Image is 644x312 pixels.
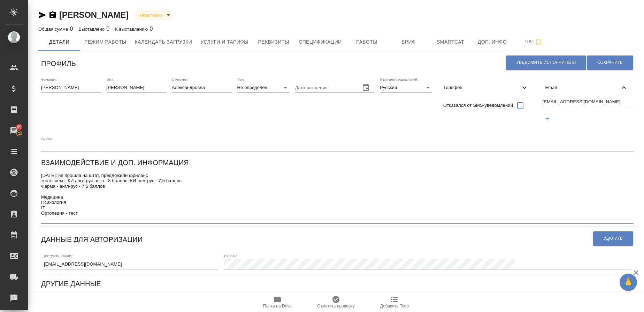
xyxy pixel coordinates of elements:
[134,10,172,20] div: Неактивен
[257,38,290,46] span: Реквизиты
[380,78,418,81] label: Язык для уведомлений:
[237,78,245,81] label: Пол:
[516,60,576,66] span: Уведомить исполнителя
[434,38,467,46] span: Smartcat
[380,304,409,309] span: Добавить Todo
[540,112,554,126] button: Добавить
[59,10,129,20] a: [PERSON_NAME]
[43,38,76,46] span: Детали
[41,234,143,245] h6: Данные для авторизации
[41,136,52,140] label: Адрес:
[79,27,107,32] p: Выставлено
[115,25,153,33] div: 0
[38,25,73,33] div: 0
[307,292,365,312] button: Отметить проверку
[237,83,290,92] div: Не определен
[540,80,634,95] div: Email
[587,55,633,70] button: Сохранить
[41,58,76,69] h6: Профиль
[263,304,292,309] span: Папка на Drive
[48,11,57,19] button: Скопировать ссылку
[506,55,586,70] button: Уведомить исполнителя
[622,275,634,290] span: 🙏
[593,231,633,246] button: Удалить
[604,236,623,242] span: Удалить
[200,38,248,46] span: Услуги и тарифы
[84,38,127,46] span: Режим работы
[545,84,620,91] span: Email
[535,38,543,46] svg: Подписаться
[350,38,384,46] span: Работы
[365,292,424,312] button: Добавить Todo
[115,27,149,32] p: К выставлению
[597,60,623,66] span: Сохранить
[299,38,342,46] span: Спецификации
[513,292,527,306] button: Скопировать ссылку
[41,173,634,221] textarea: [DATE]: не прошла на штат, предложили фриланс тесты пемт: КИ англ-рус-англ - 8 баллов, КИ нем-рус...
[107,78,114,81] label: Имя:
[138,12,164,18] button: Неактивен
[517,37,551,46] span: Чат
[392,38,426,46] span: Бриф
[380,83,432,92] div: Русский
[38,27,70,32] p: Общая сумма
[224,254,237,258] label: Пароль:
[41,157,189,168] h6: Взаимодействие и доп. информация
[620,274,637,291] button: 🙏
[438,80,534,95] div: Телефон
[41,278,101,289] h6: Другие данные
[172,78,188,81] label: Отчество:
[38,11,47,19] button: Скопировать ссылку для ЯМессенджера
[2,122,26,139] a: 89
[79,25,110,33] div: 0
[135,38,192,46] span: Календарь загрузки
[41,78,57,81] label: Фамилия:
[13,124,26,131] span: 89
[317,304,354,309] span: Отметить проверку
[443,84,520,91] span: Телефон
[44,254,73,258] label: [PERSON_NAME]:
[443,102,513,109] span: Отказался от SMS-уведомлений
[476,38,509,46] span: Доп. инфо
[248,292,307,312] button: Папка на Drive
